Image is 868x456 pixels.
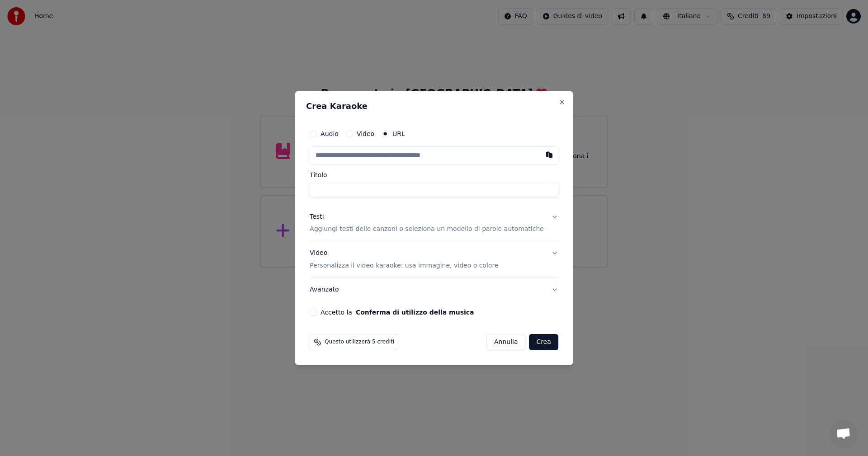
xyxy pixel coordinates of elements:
[310,205,558,241] button: TestiAggiungi testi delle canzoni o seleziona un modello di parole automatiche
[357,131,374,137] label: Video
[310,172,558,178] label: Titolo
[310,261,498,270] p: Personalizza il video karaoke: usa immagine, video o colore
[310,212,324,221] div: Testi
[310,225,544,234] p: Aggiungi testi delle canzoni o seleziona un modello di parole automatiche
[310,242,558,278] button: VideoPersonalizza il video karaoke: usa immagine, video o colore
[306,102,562,110] h2: Crea Karaoke
[325,338,394,346] span: Questo utilizzerà 5 crediti
[529,334,558,350] button: Crea
[392,131,405,137] label: URL
[321,309,474,315] label: Accetto la
[486,334,526,350] button: Annulla
[356,309,474,315] button: Accetto la
[310,278,558,301] button: Avanzato
[321,131,339,137] label: Audio
[310,249,498,271] div: Video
